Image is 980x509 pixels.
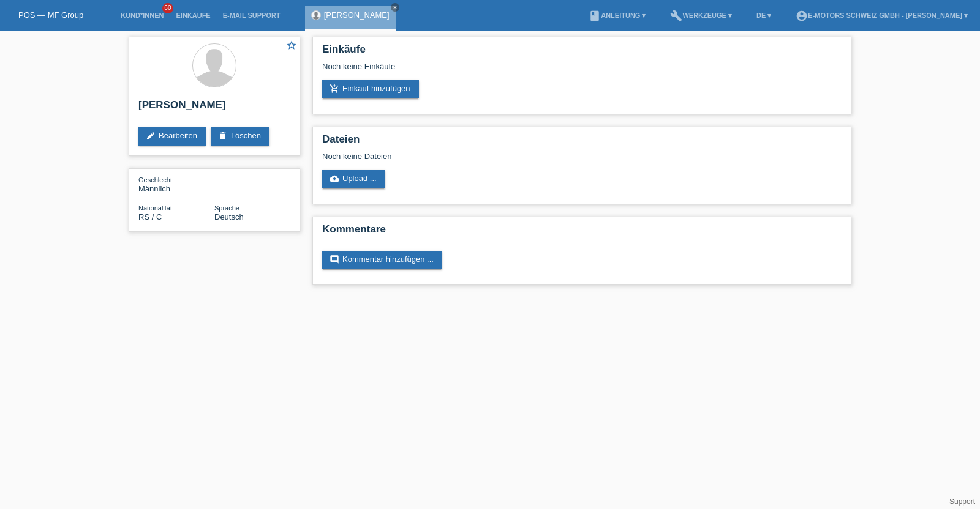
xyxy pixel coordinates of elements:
[286,40,297,51] i: star_border
[790,12,974,19] a: account_circleE-Motors Schweiz GmbH - [PERSON_NAME] ▾
[750,12,777,19] a: DE ▾
[322,223,842,242] h2: Kommentare
[18,10,83,20] a: POS — MF Group
[286,40,297,53] a: star_border
[330,254,339,264] i: comment
[322,80,419,98] a: add_shopping_cartEinkauf hinzufügen
[146,131,156,141] i: edit
[170,12,216,19] a: Einkäufe
[322,43,842,62] h2: Einkäufe
[214,204,239,212] span: Sprache
[218,131,228,141] i: delete
[217,12,287,19] a: E-Mail Support
[138,212,162,221] span: Serbien / C / 17.10.1992
[322,170,385,188] a: cloud_uploadUpload ...
[211,127,269,146] a: deleteLöschen
[138,175,214,193] div: Männlich
[138,204,172,212] span: Nationalität
[322,62,842,80] div: Noch keine Einkäufe
[138,176,172,184] span: Geschlecht
[582,12,652,19] a: bookAnleitung ▾
[330,84,339,94] i: add_shopping_cart
[391,3,399,12] a: close
[162,3,173,13] span: 60
[322,152,696,161] div: Noch keine Dateien
[670,10,682,22] i: build
[796,10,808,22] i: account_circle
[214,212,244,221] span: Deutsch
[322,251,442,269] a: commentKommentar hinzufügen ...
[322,133,842,152] h2: Dateien
[115,12,170,19] a: Kund*innen
[138,127,206,146] a: editBearbeiten
[589,10,601,22] i: book
[330,174,339,184] i: cloud_upload
[324,10,390,20] a: [PERSON_NAME]
[392,4,398,10] i: close
[664,12,738,19] a: buildWerkzeuge ▾
[949,497,975,506] a: Support
[138,99,290,117] h2: [PERSON_NAME]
